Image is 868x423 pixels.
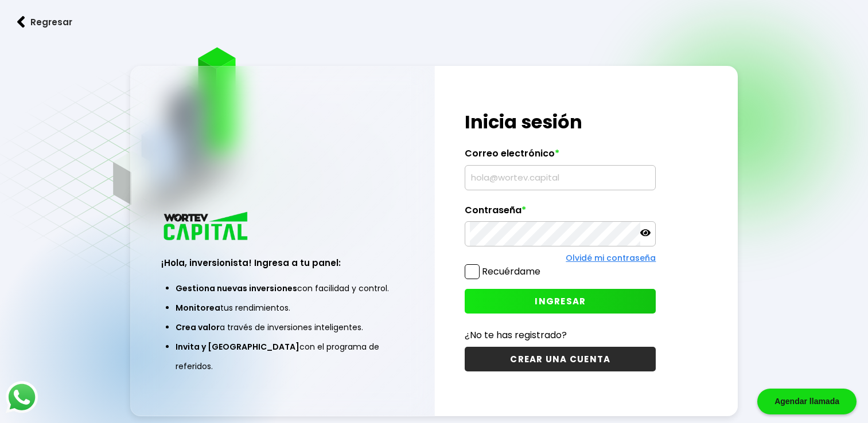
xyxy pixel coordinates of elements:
[176,341,299,352] span: Invita y [GEOGRAPHIC_DATA]
[176,279,390,298] li: con facilidad y control.
[566,252,656,264] a: Olvidé mi contraseña
[176,283,297,294] span: Gestiona nuevas inversiones
[6,381,38,413] img: logos_whatsapp-icon.242b2217.svg
[535,295,586,307] span: INGRESAR
[465,289,656,314] button: INGRESAR
[176,298,390,318] li: tus rendimientos.
[465,347,656,371] button: CREAR UNA CUENTA
[465,205,656,222] label: Contraseña
[757,389,857,414] div: Agendar llamada
[161,256,404,269] h3: ¡Hola, inversionista! Ingresa a tu panel:
[465,328,656,371] a: ¿No te has registrado?CREAR UNA CUENTA
[176,318,390,337] li: a través de inversiones inteligentes.
[176,302,220,314] span: Monitorea
[465,108,656,136] h1: Inicia sesión
[176,337,390,376] li: con el programa de referidos.
[465,328,656,342] p: ¿No te has registrado?
[470,166,651,190] input: hola@wortev.capital
[17,16,25,28] img: flecha izquierda
[176,322,220,333] span: Crea valor
[465,148,656,165] label: Correo electrónico
[482,265,540,278] label: Recuérdame
[161,210,252,244] img: logo_wortev_capital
